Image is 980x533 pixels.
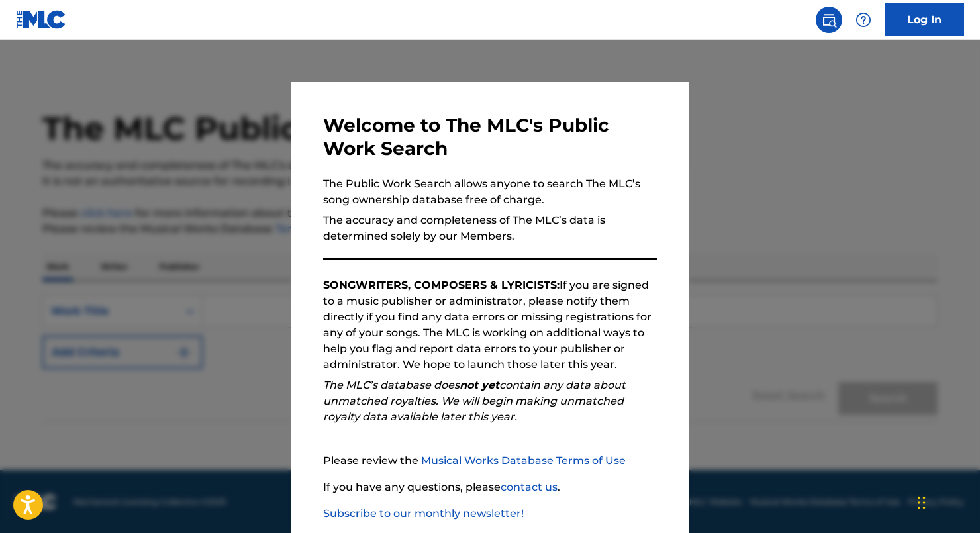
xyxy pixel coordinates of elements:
p: The Public Work Search allows anyone to search The MLC’s song ownership database free of charge. [323,176,657,208]
strong: not yet [460,379,499,391]
img: help [856,12,871,28]
p: The accuracy and completeness of The MLC’s data is determined solely by our Members. [323,213,657,244]
a: Log In [885,3,964,36]
iframe: Chat Widget [914,469,980,533]
p: Please review the [323,453,657,469]
strong: SONGWRITERS, COMPOSERS & LYRICISTS: [323,279,560,291]
p: If you have any questions, please . [323,479,657,495]
div: Drag [918,483,926,522]
h3: Welcome to The MLC's Public Work Search [323,114,657,160]
em: The MLC’s database does contain any data about unmatched royalties. We will begin making unmatche... [323,379,626,423]
a: Musical Works Database Terms of Use [421,454,626,467]
img: MLC Logo [16,10,67,29]
a: contact us [501,481,558,493]
a: Public Search [816,7,842,33]
a: Subscribe to our monthly newsletter! [323,507,524,520]
div: Help [850,7,877,33]
p: If you are signed to a music publisher or administrator, please notify them directly if you find ... [323,277,657,373]
img: search [821,12,837,28]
